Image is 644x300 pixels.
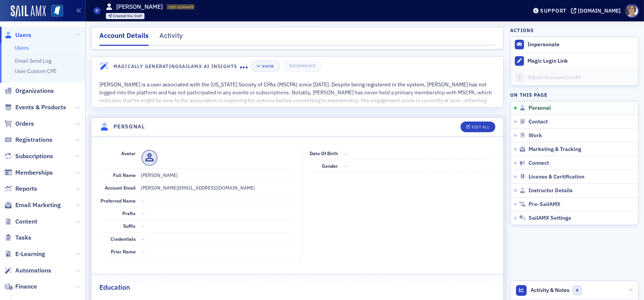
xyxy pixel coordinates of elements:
a: Organizations [4,87,54,95]
a: User Custom CPE [15,68,57,75]
div: Edit All [472,125,489,129]
span: Suffix [123,223,136,229]
span: — [343,150,347,156]
span: Instructor Details [529,187,573,194]
span: — [141,248,145,255]
span: — [141,223,145,229]
span: Registrations [15,136,52,144]
a: Subscriptions [4,152,53,161]
button: [DOMAIN_NAME] [571,8,623,13]
button: Edit All [461,122,495,132]
span: Personal [529,105,551,112]
a: Email Marketing [4,201,61,209]
div: Magic Login Link [527,58,634,65]
span: Content [15,217,37,226]
span: Date of Birth [310,150,338,156]
button: Impersonate [527,41,560,48]
span: Marketing & Tracking [529,146,581,153]
a: Users [4,31,31,39]
span: Finance [15,282,37,291]
img: SailAMX [11,5,46,18]
span: Automations [15,266,51,275]
a: Users [15,44,29,51]
div: Staff [113,14,142,18]
a: Memberships [4,169,53,177]
span: Created Via : [113,13,134,18]
span: License & Certification [529,174,584,180]
span: Memberships [15,169,53,177]
span: Activity & Notes [531,286,570,294]
span: — [141,210,145,216]
dd: [PERSON_NAME] [141,169,294,181]
h4: Personal [114,123,145,131]
div: Adjust Account Credit [527,74,634,81]
a: Automations [4,266,51,275]
img: SailAMX [51,5,63,17]
button: Regenerate [284,61,321,71]
span: Full Name [114,172,136,178]
a: Tasks [4,234,31,242]
a: Reports [4,185,37,193]
dd: [PERSON_NAME][EMAIL_ADDRESS][DOMAIN_NAME] [141,182,294,194]
a: Adjust Account Credit [511,69,638,86]
a: Events & Products [4,103,66,112]
span: Contact [529,118,548,125]
h4: Magically Generating SailAMX AI Insights [114,63,240,70]
span: Avatar [122,150,136,156]
h4: On this page [510,91,639,98]
span: E-Learning [15,250,45,258]
a: Orders [4,120,34,128]
span: USR-4244449 [168,4,193,10]
span: Preferred Name [101,198,136,204]
span: Account Email [105,185,136,191]
h1: [PERSON_NAME] [116,3,163,11]
span: Prior Name [111,248,136,255]
div: Account Details [99,31,149,46]
h4: Actions [510,27,534,34]
a: View Homepage [46,5,63,18]
a: Content [4,217,37,226]
div: Support [540,7,566,14]
span: SailAMX Settings [529,215,571,222]
span: — [343,163,347,169]
span: Work [529,132,542,139]
span: Subscriptions [15,152,53,161]
span: Tasks [15,234,31,242]
span: Connect [529,160,549,167]
a: Finance [4,282,37,291]
a: Registrations [4,136,52,144]
span: Users [15,31,31,39]
div: Created Via: Staff [106,13,145,19]
button: Show [251,61,279,71]
div: Show [262,64,274,68]
span: Profile [625,4,639,18]
span: Gender [322,163,338,169]
span: Orders [15,120,34,128]
span: — [141,198,145,204]
span: — [141,236,145,242]
h2: Education [99,282,130,292]
span: Organizations [15,87,54,95]
div: Activity [159,31,183,45]
div: [DOMAIN_NAME] [578,7,621,14]
span: Credentials [111,236,136,242]
span: Pre-SailAMX [529,201,560,208]
button: Magic Login Link [511,53,638,69]
a: E-Learning [4,250,45,258]
span: 0 [573,285,582,295]
span: Email Marketing [15,201,61,209]
span: Events & Products [15,103,66,112]
span: Reports [15,185,37,193]
a: Email Send Log [15,57,51,64]
span: Prefix [123,210,136,216]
